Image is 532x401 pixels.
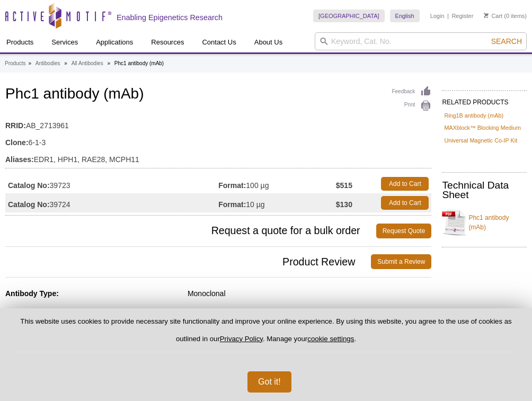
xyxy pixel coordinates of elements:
strong: Isotype: [5,307,34,315]
p: This website uses cookies to provide necessary site functionality and improve your online experie... [17,317,515,352]
strong: Format: [218,200,246,209]
a: Request Quote [376,224,432,238]
li: | [447,10,449,22]
button: cookie settings [307,335,354,343]
strong: $130 [336,200,352,209]
strong: Clone: [5,138,29,147]
strong: Catalog No: [8,181,50,190]
a: Add to Cart [381,177,429,191]
a: English [390,10,420,22]
li: » [107,60,110,66]
td: AB_2713961 [5,114,431,131]
td: 39723 [5,174,218,193]
a: Universal Magnetic Co-IP Kit [444,136,517,145]
span: Product Review [5,254,371,269]
td: 6-1-3 [5,131,431,148]
a: Submit a Review [371,254,431,269]
span: Request a quote for a bulk order [5,224,376,238]
strong: Antibody Type: [5,289,59,298]
a: Ring1B antibody (mAb) [444,111,503,120]
li: (0 items) [484,10,527,22]
a: Register [451,12,473,20]
li: Phc1 antibody (mAb) [114,60,164,66]
div: Monoclonal [188,289,431,298]
a: Privacy Policy [220,335,263,343]
a: Cart [484,12,502,20]
td: 10 µg [218,193,336,212]
a: About Us [248,32,289,52]
img: Your Cart [484,13,489,18]
button: Search [488,37,525,46]
strong: RRID: [5,121,26,130]
strong: Format: [218,181,246,190]
h2: RELATED PRODUCTS [442,90,527,109]
a: Add to Cart [381,196,429,210]
td: 100 µg [218,174,336,193]
a: Print [392,100,431,112]
a: Applications [90,32,139,52]
div: IgG [188,306,431,316]
a: MAXblock™ Blocking Medium [444,123,521,132]
h2: Technical Data Sheet [442,181,527,200]
td: EDR1, HPH1, RAE28, MCPH11 [5,148,431,165]
a: All Antibodies [72,59,103,68]
h1: Phc1 antibody (mAb) [5,86,431,104]
a: Antibodies [36,59,60,68]
a: [GEOGRAPHIC_DATA] [313,10,385,22]
a: Products [5,59,25,68]
li: » [64,60,67,66]
a: Resources [145,32,190,52]
strong: Aliases: [5,155,34,164]
span: Search [491,37,522,46]
strong: Catalog No: [8,200,50,209]
a: Contact Us [196,32,242,52]
a: Login [430,12,445,20]
strong: $515 [336,181,352,190]
h2: Enabling Epigenetics Research [117,13,223,22]
a: Feedback [392,86,431,97]
input: Keyword, Cat. No. [315,32,527,50]
a: Phc1 antibody (mAb) [442,207,527,238]
button: Got it! [247,371,291,393]
li: » [28,60,31,66]
a: Services [45,32,84,52]
td: 39724 [5,193,218,212]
